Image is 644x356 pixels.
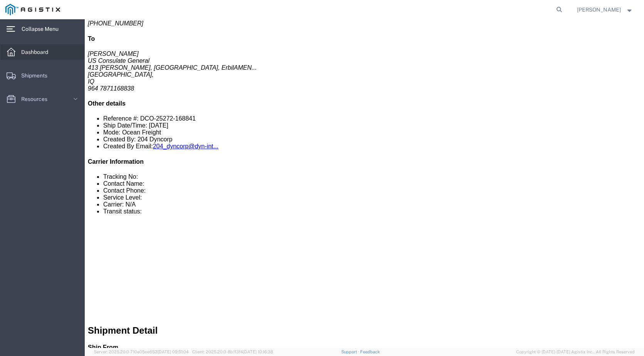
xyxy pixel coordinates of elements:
[192,349,273,354] span: Client: 2025.20.0-8b113f4
[85,19,644,348] iframe: FS Legacy Container
[21,68,53,83] span: Shipments
[0,91,84,107] a: Resources
[94,349,189,354] span: Server: 2025.20.0-710e05ee653
[341,349,361,354] a: Support
[158,349,189,354] span: [DATE] 09:51:04
[21,91,53,107] span: Resources
[21,44,54,60] span: Dashboard
[5,4,60,15] img: logo
[360,349,380,354] a: Feedback
[577,5,634,14] button: [PERSON_NAME]
[22,21,64,37] span: Collapse Menu
[0,44,84,60] a: Dashboard
[516,349,635,355] span: Copyright © [DATE]-[DATE] Agistix Inc., All Rights Reserved
[0,68,84,83] a: Shipments
[243,349,273,354] span: [DATE] 10:16:38
[577,5,621,14] span: Margeaux Komornik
